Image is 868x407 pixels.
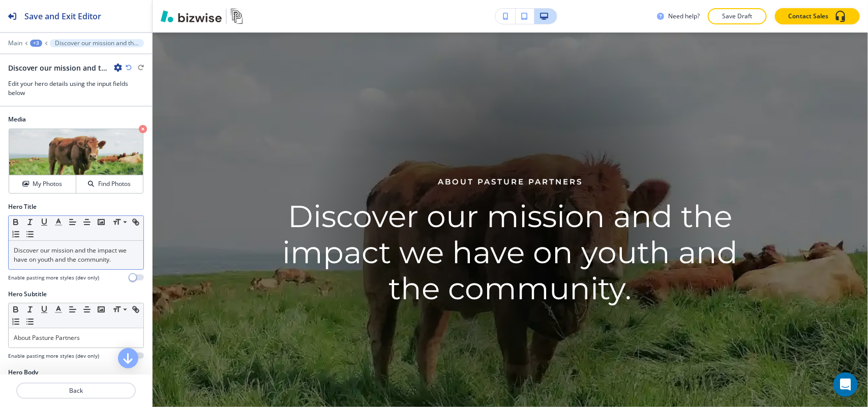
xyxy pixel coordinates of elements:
button: Discover our mission and the impact we have on youth and the community. [50,39,144,47]
p: Discover our mission and the impact we have on youth and the community. [55,40,139,47]
h4: Find Photos [98,179,131,189]
h3: Edit your hero details using the input fields below [8,79,144,98]
p: Save Draft [721,12,754,21]
img: Bizwise Logo [161,10,222,22]
button: Find Photos [76,175,143,193]
h2: Media [8,115,144,124]
p: Back [17,386,135,395]
button: Contact Sales [775,8,860,24]
p: Contact Sales [788,12,828,21]
p: About Pasture Partners [14,333,138,342]
h4: Enable pasting more styles (dev only) [8,274,99,281]
div: My PhotosFind Photos [8,128,144,194]
p: Discover our mission and the impact we have on youth and the community. [14,246,138,264]
h3: Need help? [668,12,700,21]
p: About Pasture Partners [272,176,749,188]
button: +3 [30,40,42,47]
h4: My Photos [33,179,62,189]
h4: Enable pasting more styles (dev only) [8,352,99,360]
button: Main [8,40,22,47]
h2: Hero Title [8,202,37,211]
h2: Discover our mission and the impact we have on youth and the community. [8,62,110,73]
h2: Hero Subtitle [8,290,47,299]
img: Your Logo [231,8,243,24]
h2: Save and Exit Editor [24,10,101,22]
div: Open Intercom Messenger [833,372,858,397]
button: My Photos [9,175,76,193]
button: Save Draft [708,8,767,24]
h1: Discover our mission and the impact we have on youth and the community. [272,198,749,306]
button: Back [16,383,136,399]
h2: Hero Body [8,368,38,377]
